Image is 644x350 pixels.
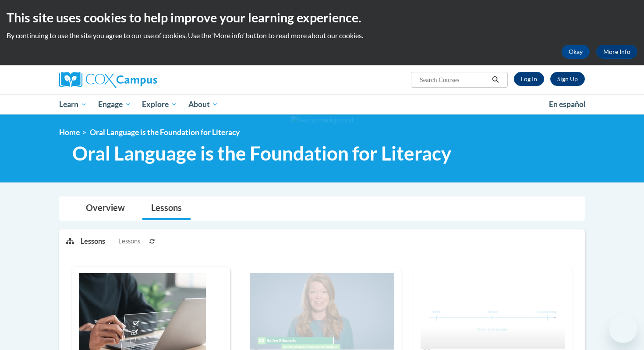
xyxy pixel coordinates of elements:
span: En español [549,100,586,109]
img: Course Image [250,273,394,350]
a: En español [543,95,591,114]
span: Lessons [118,236,140,246]
span: Engage [98,99,131,110]
a: Learn [53,94,92,114]
h2: This site uses cookies to help improve your learning experience. [7,9,637,26]
span: Learn [59,99,87,110]
a: Home [59,128,80,137]
a: Register [550,72,585,86]
span: Explore [142,99,177,110]
button: Search [489,75,502,85]
div: Main menu [46,94,598,114]
a: More Info [596,45,637,59]
span: About [188,99,218,110]
img: Course Image [421,273,565,349]
a: Log In [514,72,544,86]
p: By continuing to use the site you agree to our use of cookies. Use the ‘More info’ button to read... [7,31,637,40]
a: Lessons [142,197,191,220]
a: Cox Campus [59,72,226,88]
a: Engage [92,94,137,114]
button: Okay [562,45,590,59]
a: Explore [136,94,183,114]
p: Lessons [81,236,105,246]
iframe: Button to launch messaging window [609,315,637,343]
img: Section background [291,115,353,125]
a: Overview [77,197,134,220]
img: Cox Campus [59,72,157,88]
input: Search Courses [419,75,489,85]
a: About [183,94,224,114]
span: Oral Language is the Foundation for Literacy [90,128,240,137]
span: Oral Language is the Foundation for Literacy [72,142,451,165]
